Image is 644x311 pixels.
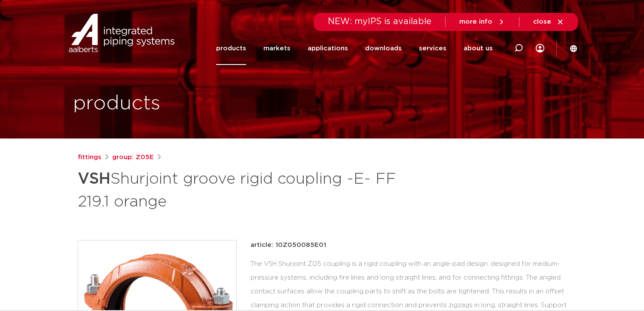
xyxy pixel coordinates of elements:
[78,171,110,187] font: VSH
[112,154,154,160] font: group: Z05E
[459,18,505,26] a: more info
[112,152,154,163] a: group: Z05E
[419,45,446,52] font: services
[216,32,246,65] a: products
[78,152,101,163] a: fittings
[308,32,348,65] a: applications
[365,45,402,52] font: downloads
[533,18,551,25] font: close
[78,154,101,160] font: fittings
[328,17,431,26] font: NEW: myIPS is available
[78,171,396,209] font: Shurjoint groove rigid coupling -E- FF 219.1 orange
[73,93,160,113] font: products
[308,45,348,52] font: applications
[263,32,290,65] a: markets
[263,45,290,52] font: markets
[533,18,564,26] a: close
[250,242,326,248] font: article: 10Z050085E01
[216,32,493,65] nav: Menu
[216,45,246,52] font: products
[459,18,492,25] font: more info
[464,45,493,52] font: about us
